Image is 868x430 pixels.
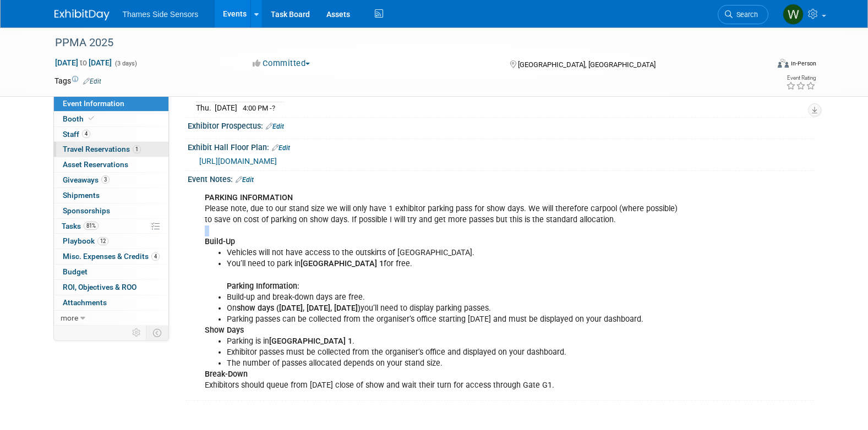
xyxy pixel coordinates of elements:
div: Event Rating [786,75,816,81]
b: [GEOGRAPHIC_DATA] 1 [269,337,352,346]
span: Travel Reservations [63,145,141,153]
a: Edit [272,144,290,152]
span: [DATE] [DATE] [54,58,112,68]
a: Event Information [54,96,168,111]
a: Staff4 [54,127,168,142]
a: Budget [54,264,168,279]
span: Search [733,10,758,19]
a: ROI, Objectives & ROO [54,280,168,295]
b: PARKING INFORMATION [205,193,293,202]
div: Exhibit Hall Floor Plan: [188,139,814,153]
span: 4 [151,252,160,261]
td: Tags [54,75,101,86]
span: Booth [63,114,96,123]
a: Giveaways3 [54,173,168,188]
span: 12 [97,237,108,245]
li: Build-up and break-down days are free. [227,292,686,303]
div: Event Format [703,57,817,74]
td: Toggle Event Tabs [146,326,168,340]
a: Search [718,5,768,24]
span: Sponsorships [63,206,110,215]
span: to [78,58,89,67]
span: more [61,313,78,322]
div: Exhibitor Prospectus: [188,118,814,132]
a: Misc. Expenses & Credits4 [54,249,168,264]
img: ExhibitDay [54,9,110,20]
a: Playbook12 [54,234,168,249]
span: ? [272,104,275,112]
span: Asset Reservations [63,160,128,169]
a: Asset Reservations [54,157,168,172]
li: You’ll need to park in for free. [227,258,686,291]
i: Booth reservation complete [89,115,94,122]
td: [DATE] [215,102,237,113]
div: Event Notes: [188,171,814,185]
li: Exhibitor passes must be collected from the organiser’s office and displayed on your dashboard. [227,347,686,358]
a: Travel Reservations1 [54,142,168,157]
a: more [54,311,168,326]
div: PPMA 2025 [51,33,752,53]
span: Playbook [63,236,108,245]
span: ROI, Objectives & ROO [63,283,137,291]
td: Personalize Event Tab Strip [127,326,146,340]
button: Committed [249,58,314,69]
span: Attachments [63,298,107,307]
img: Will Morse [783,4,804,25]
a: Edit [83,78,101,85]
b: [GEOGRAPHIC_DATA] 1 [301,259,384,268]
span: 1 [133,145,141,153]
li: Parking passes can be collected from the organiser’s office starting [DATE] and must be displayed... [227,314,686,325]
a: Attachments [54,295,168,310]
span: 4 [82,130,90,138]
span: Shipments [63,191,100,200]
b: show days ([DATE], [DATE], [DATE]) [237,304,361,313]
a: Booth [54,112,168,126]
a: Tasks81% [54,219,168,234]
span: 3 [101,175,110,184]
b: Show Days [205,326,244,335]
span: Giveaways [63,175,110,184]
span: 4:00 PM - [243,104,275,112]
span: Misc. Expenses & Credits [63,252,160,261]
span: Tasks [62,222,99,230]
li: On you’ll need to display parking passes. [227,303,686,314]
a: Edit [236,176,254,184]
b: Build-Up [205,237,235,246]
b: Parking Information: [227,282,299,291]
div: In-Person [790,59,816,68]
a: [URL][DOMAIN_NAME] [199,157,277,166]
a: Shipments [54,188,168,203]
li: Parking is in . [227,336,686,347]
div: Please note, due to our stand size we will only have 1 exhibitor parking pass for show days. We w... [197,187,693,396]
li: Vehicles will not have access to the outskirts of [GEOGRAPHIC_DATA]. [227,247,686,258]
span: Budget [63,267,88,276]
img: Format-Inperson.png [778,59,789,68]
span: 81% [84,222,99,230]
b: Break-Down [205,370,248,379]
a: Sponsorships [54,203,168,218]
span: Event Information [63,99,124,108]
span: [GEOGRAPHIC_DATA], [GEOGRAPHIC_DATA] [518,60,656,69]
td: Thu. [196,102,215,113]
li: The number of passes allocated depends on your stand size. [227,358,686,369]
span: Staff [63,130,90,139]
span: (3 days) [114,60,137,67]
a: Edit [266,123,284,130]
span: Thames Side Sensors [123,10,199,19]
